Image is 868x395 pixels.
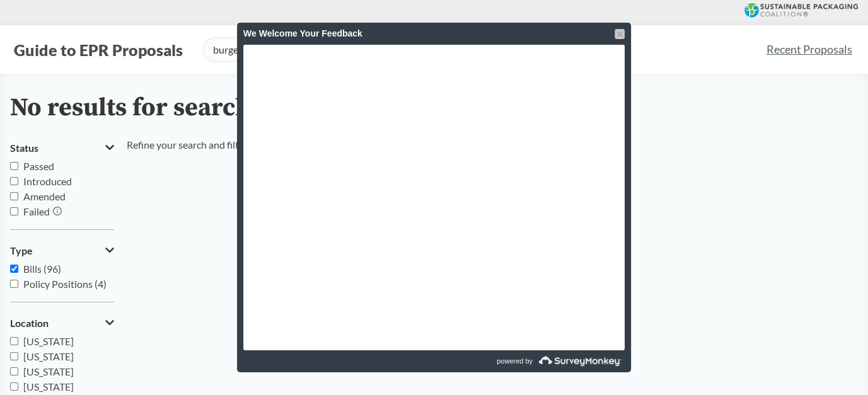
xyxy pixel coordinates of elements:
[243,23,625,45] div: We Welcome Your Feedback
[23,175,72,187] span: Introduced
[10,280,18,288] input: Policy Positions (4)
[23,190,66,202] span: Amended
[10,367,18,375] input: [US_STATE]
[10,177,18,185] input: Introduced
[10,40,187,60] button: Guide to EPR Proposals
[436,350,625,372] a: powered by
[23,381,74,392] span: [US_STATE]
[10,162,18,170] input: Passed
[23,263,61,275] span: Bills (96)
[23,160,54,172] span: Passed
[10,142,38,154] span: Status
[202,37,439,62] input: Find a proposal
[10,265,18,273] input: Bills (96)
[497,350,533,372] span: powered by
[10,318,49,329] span: Location
[10,337,18,345] input: [US_STATE]
[23,350,74,362] span: [US_STATE]
[23,205,50,217] span: Failed
[23,365,74,377] span: [US_STATE]
[10,382,18,391] input: [US_STATE]
[10,94,433,122] h2: No results for search "burger apper"
[10,207,18,215] input: Failed
[23,335,74,347] span: [US_STATE]
[10,245,33,256] span: Type
[10,240,114,261] button: Type
[761,35,858,64] a: Recent Proposals
[10,137,114,159] button: Status
[10,312,114,334] button: Location
[23,278,107,290] span: Policy Positions (4)
[10,352,18,360] input: [US_STATE]
[10,192,18,200] input: Amended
